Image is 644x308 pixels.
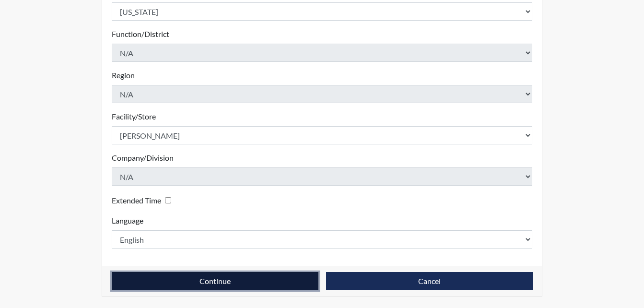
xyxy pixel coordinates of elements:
label: Facility/Store [112,111,156,122]
label: Region [112,70,135,81]
label: Company/Division [112,152,174,164]
button: Continue [112,272,318,290]
button: Cancel [326,272,533,290]
div: Checking this box will provide the interviewee with an accomodation of extra time to answer each ... [112,193,175,207]
label: Function/District [112,28,169,40]
label: Language [112,215,143,226]
label: Extended Time [112,195,161,206]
